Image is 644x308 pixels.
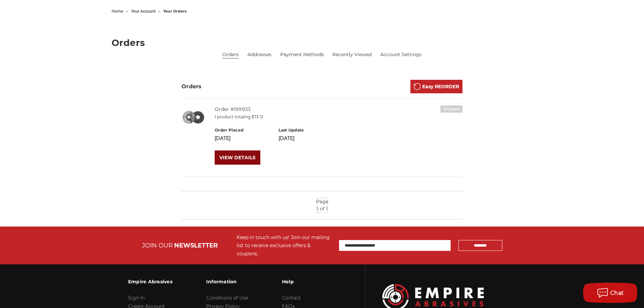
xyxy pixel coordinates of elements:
h3: Information [206,275,248,289]
span: JOIN OUR [142,242,173,249]
span: [DATE] [279,135,294,141]
a: Recently Viewed [332,51,372,58]
a: home [112,9,123,14]
a: VIEW DETAILS [215,150,260,165]
p: 1 product totaling $73.12 [215,114,462,120]
a: Payment Methods [280,51,324,58]
a: Order #199933 [215,106,251,112]
h1: Orders [112,38,533,47]
button: Chat [583,283,637,303]
h6: Order Placed [215,127,271,133]
span: NEWSLETTER [174,242,218,249]
h3: Empire Abrasives [128,275,172,289]
h6: Shipped [440,105,462,113]
h3: Orders [182,82,202,91]
h6: Last Update [279,127,335,133]
span: [DATE] [215,135,231,141]
li: Page 1 of 1 [317,198,328,213]
a: Contact [282,295,301,301]
a: Conditions of Use [206,295,248,301]
a: Easy REORDER [410,80,462,93]
div: Keep in touch with us! Join our mailing list to receive exclusive offers & coupons. [237,233,332,258]
li: Orders [222,51,239,58]
a: your account [131,9,156,14]
span: your orders [163,9,187,14]
a: Account Settings [380,51,422,58]
h3: Help [282,275,328,289]
span: Chat [610,290,624,296]
a: Sign In [128,295,145,301]
img: View of Black Hawk's 4 1/2 inch T27 pipeline disc, showing both front and back of the grinding wh... [182,105,205,129]
a: Addresses [247,51,271,58]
